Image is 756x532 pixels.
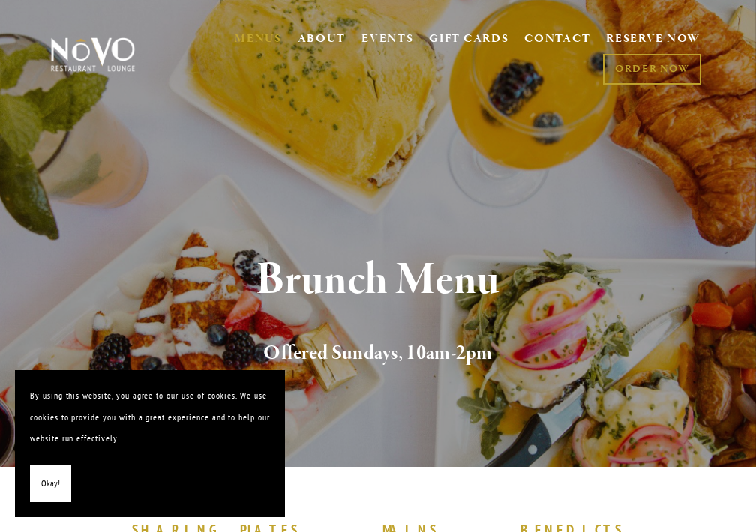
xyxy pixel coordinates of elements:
a: ABOUT [298,31,346,46]
a: CONTACT [524,25,590,54]
h1: Brunch Menu [68,256,688,305]
button: Okay! [30,465,71,503]
img: Novo Restaurant &amp; Lounge [48,37,138,73]
section: Cookie banner [15,370,285,517]
a: EVENTS [361,31,413,46]
a: ORDER NOW [603,54,701,85]
h2: Offered Sundays, 10am-2pm [68,338,688,369]
p: By using this website, you agree to our use of cookies. We use cookies to provide you with a grea... [30,385,270,450]
span: Okay! [41,473,60,495]
a: MENUS [235,31,282,46]
a: GIFT CARDS [429,25,508,54]
a: RESERVE NOW [606,25,700,54]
